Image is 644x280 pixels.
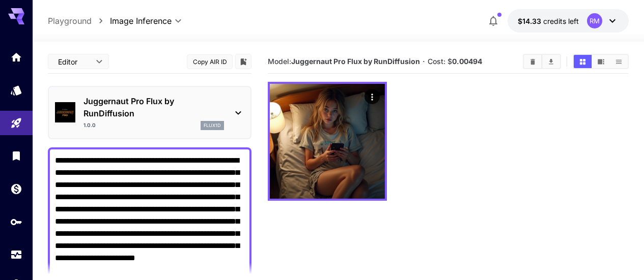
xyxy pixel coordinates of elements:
b: Juggernaut Pro Flux by RunDiffusion [291,57,420,66]
p: · [423,55,425,68]
img: 2Q== [270,84,385,199]
b: 0.00494 [452,57,482,66]
span: Model: [268,57,420,66]
a: Playground [48,15,92,27]
p: flux1d [204,122,221,129]
button: $14.3269RM [508,9,629,33]
button: Show media in video view [592,55,610,68]
div: RM [587,13,602,28]
div: Clear AllDownload All [523,54,561,69]
span: credits left [543,17,579,25]
div: Home [10,51,22,64]
div: Usage [10,245,22,258]
span: Image Inference [110,15,172,27]
div: Wallet [10,182,22,195]
div: Show media in grid viewShow media in video viewShow media in list view [573,54,629,69]
div: $14.3269 [518,16,579,26]
button: Show media in grid view [574,55,592,68]
button: Show media in list view [610,55,628,68]
span: Cost: $ [428,57,482,66]
p: Juggernaut Pro Flux by RunDiffusion [83,95,224,119]
div: Actions [365,89,380,104]
button: Add to library [239,55,248,68]
button: Copy AIR ID [187,54,233,69]
button: Download All [542,55,560,68]
div: Juggernaut Pro Flux by RunDiffusion1.0.0flux1d [55,91,244,134]
span: Editor [58,56,90,67]
nav: breadcrumb [48,15,110,27]
div: Models [10,84,22,97]
p: 1.0.0 [83,121,96,129]
div: Library [10,149,22,162]
div: API Keys [10,215,22,228]
span: $14.33 [518,17,543,25]
button: Clear All [524,55,542,68]
div: Playground [10,113,22,126]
